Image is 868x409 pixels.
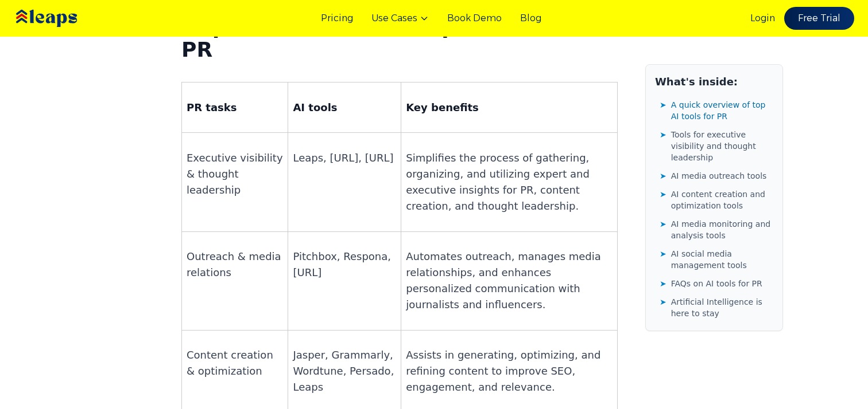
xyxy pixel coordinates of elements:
a: Blog [520,11,541,25]
span: Artificial Intelligence is here to stay [671,296,773,319]
strong: AI tools [293,101,337,113]
span: AI media monitoring and analysis tools [671,218,773,241]
img: Leaps Logo [14,2,111,35]
span: ➤ [660,170,666,182]
strong: A quick overview of top AI tools for PR [181,15,592,61]
span: ➤ [660,129,666,140]
a: ➤AI social media management tools [660,246,773,273]
p: Automates outreach, manages media relationships, and enhances personalized communication with jou... [406,249,613,313]
p: Assists in generating, optimizing, and refining content to improve SEO, engagement, and relevance. [406,347,613,395]
span: Tools for executive visibility and thought leadership [671,129,773,163]
a: ➤Tools for executive visibility and thought leadership [660,127,773,166]
p: Executive visibility & thought leadership [187,150,283,198]
p: Pitchbox, Respona, [URL] [293,249,396,281]
p: Content creation & optimization [187,347,283,379]
p: Jasper, Grammarly, Wordtune, Persado, Leaps [293,347,396,395]
span: ➤ [660,218,666,230]
a: Book Demo [447,11,502,25]
strong: Key benefits [406,101,479,113]
a: ➤Artificial Intelligence is here to stay [660,294,773,321]
h2: What's inside: [655,74,773,90]
a: ➤FAQs on AI tools for PR [660,276,773,292]
a: ➤A quick overview of top AI tools for PR [660,97,773,124]
p: Simplifies the process of gathering, organizing, and utilizing expert and executive insights for ... [406,150,613,214]
span: ➤ [660,188,666,200]
p: Outreach & media relations [187,249,283,281]
a: ➤AI media outreach tools [660,168,773,184]
strong: PR tasks [187,101,237,113]
a: ➤AI media monitoring and analysis tools [660,216,773,243]
span: ➤ [660,248,666,259]
span: A quick overview of top AI tools for PR [671,99,773,122]
button: Use Cases [371,11,429,25]
p: Leaps, [URL], [URL] [293,150,396,166]
span: FAQs on AI tools for PR [671,278,762,289]
a: Pricing [321,11,353,25]
a: ➤AI content creation and optimization tools [660,186,773,214]
span: ➤ [660,278,666,289]
a: Login [750,11,775,25]
a: Free Trial [784,7,854,30]
span: ➤ [660,99,666,111]
span: ➤ [660,296,666,308]
span: AI media outreach tools [671,170,767,182]
span: AI content creation and optimization tools [671,188,773,211]
span: AI social media management tools [671,248,773,271]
